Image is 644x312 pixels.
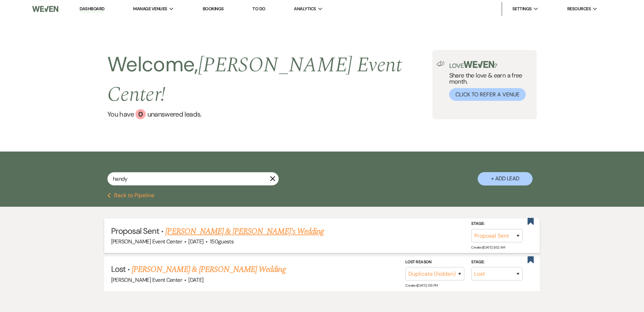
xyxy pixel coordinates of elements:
button: + Add Lead [478,172,533,185]
p: Love ? [449,61,533,69]
img: Weven Logo [32,2,58,16]
button: Click to Refer a Venue [449,88,526,101]
span: Manage Venues [133,5,167,12]
div: Share the love & earn a free month. [445,61,533,101]
a: Bookings [203,6,224,12]
span: 150 guests [210,238,234,245]
label: Lost Reason [405,259,464,266]
span: Settings [512,5,532,12]
div: 0 [135,109,146,119]
span: Analytics [294,5,316,12]
label: Stage: [471,220,523,228]
span: [DATE] [188,276,203,284]
span: [PERSON_NAME] Event Center ! [107,49,402,110]
span: Lost [111,264,126,274]
span: [DATE] [188,238,203,245]
span: Created: [DATE] 1:55 PM [405,283,438,288]
button: Back to Pipeline [107,193,154,198]
span: Proposal Sent [111,226,159,236]
a: You have 0 unanswered leads. [107,109,432,119]
span: Resources [567,5,591,12]
span: Created: [DATE] 9:52 AM [471,245,505,250]
label: Stage: [471,259,523,266]
img: weven-logo-green.svg [464,61,494,68]
img: loud-speaker-illustration.svg [437,61,445,67]
h2: Welcome, [107,50,432,109]
a: To Do [252,6,265,12]
input: Search by name, event date, email address or phone number [107,172,279,185]
a: [PERSON_NAME] & [PERSON_NAME] Wedding [132,263,285,276]
span: [PERSON_NAME] Event Center [111,238,182,245]
a: [PERSON_NAME] & [PERSON_NAME]'s Wedding [165,225,324,238]
span: [PERSON_NAME] Event Center [111,276,182,284]
a: Dashboard [80,6,104,12]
